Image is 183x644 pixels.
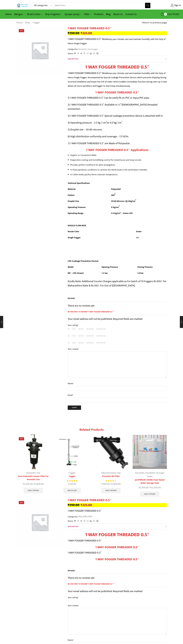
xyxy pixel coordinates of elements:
[88,515,92,518] a: फॉगर
[70,163,167,167] li: Provides perfect conditions for plant propagation.
[34,482,44,486] bdi: 3,600.00
[23,482,24,486] span: ₹
[68,27,167,30] h1: 1 WAY FOGGER THREADED 0.5″
[68,569,167,574] h2: Reviews
[112,11,124,17] a: About Us
[135,471,149,475] a: Domestic Use
[94,482,128,486] span: –
[68,57,78,60] span: Description
[55,475,89,478] a: Fogger
[137,265,153,269] strong: Closing Pressure
[68,103,167,111] p: 2) 1 WAY FOGGER THREADED 0.5″ Available in ½’’ [DEMOGRAPHIC_DATA] threaded connection.
[55,435,89,469] img: Fogger
[78,515,88,518] a: घरेलू उपयोग
[81,502,92,508] bdi: 225.00
[173,12,174,16] span: ₹
[86,327,94,330] a: 4 of 5 stars
[68,265,73,269] strong: Model
[16,27,64,74] img: Placeholder
[78,334,84,337] a: 3 of 5 stars
[68,334,70,337] a: 1 of 5 stars
[150,486,151,490] span: ₹
[16,435,51,469] img: Semi-Automatic Screen Filter for Domestic Use
[107,471,121,475] a: Domestic Use
[68,604,167,607] label: Your review
[94,471,128,475] div: ,
[68,502,79,508] bdi: 250.00
[68,187,75,191] strong: Material
[78,341,84,344] a: 3 of 5 stars
[70,158,167,162] li: Evaporative cooling and humidifying control for Greenhouse and long tunnels.
[63,11,83,17] a: Sprayer pump
[68,310,167,315] span: Be the first to review “1 WAY FOGGER THREADED 0.5″”
[68,48,98,51] span: Categories: ,
[96,327,106,330] a: 5 of 5 stars
[25,21,30,25] a: Shop
[111,193,115,197] strong: 360
[119,205,120,207] sup: 2
[78,47,91,51] a: Domestic Use
[68,341,70,344] a: 1 of 5 stars
[94,435,128,469] img: Y-Type-Filter
[68,37,166,45] span: Keep your climate cool and maintain humidity with the help of Heera Single Fogger.
[111,206,119,209] strong: 4 Kg/cm
[133,471,167,478] div: ,
[150,486,161,490] bdi: 32,500.00
[94,475,128,478] a: Domestic RO Filter
[111,482,121,486] bdi: 2,000.00
[68,193,75,197] strong: Pattern
[78,327,84,330] a: 3 of 5 stars
[68,638,167,642] label: Name
[139,486,148,490] bdi: 2,700.00
[106,120,107,123] sup: 2
[68,199,79,203] strong: Droplet Size
[16,21,22,25] a: Home
[68,551,167,555] p: 1 WAY FOGGER THREADED 0.5″
[121,120,122,123] sup: 2
[68,545,167,549] h2: 1 WAY FOGGER THREADED 0.5″
[135,199,136,201] sup: 2
[111,482,112,486] span: ₹
[174,4,181,7] span: Sign in
[68,148,167,152] h3: 1 WAY FOGGER THREADED 0.5″ Applications
[68,121,167,125] p: 4) Operating pressure – 2.5 kg / cm to 4.0 kg/ cm .
[68,502,69,508] span: ₹
[68,539,167,543] p: 1 WAY FOGGER THREADED 0.5″
[86,341,94,344] a: 4 of 5 stars
[68,30,79,36] bdi: 250.00
[15,433,52,495] div: 1 / 6
[68,224,86,227] strong: NOZZLE FLOW RATE
[101,482,102,486] span: ₹
[72,341,76,344] a: 2 of 5 stars
[72,334,76,337] a: 2 of 5 stars
[68,37,167,45] p: 1 WAY FOGGER THREADED 0.5″ Now
[34,482,35,486] span: ₹
[70,168,167,172] li: In these pandemic conditions to sanitize the whole body in the sanitization chamber.
[68,525,78,528] span: Description
[68,134,167,139] p: 6) High distribution uniformity and coverage – 7.5 lit/hr.
[68,297,167,302] h2: Reviews
[53,3,145,8] input: Search for...
[68,382,167,385] label: Name
[145,3,150,8] button: Search button
[91,47,98,51] a: Fogger
[68,206,86,209] strong: Operating Pressure
[111,211,133,215] strong: 2-4 kg/cm² – Green LPD
[68,230,79,233] strong: Nozzle Color
[101,482,109,486] bdi: 700.00
[68,259,98,263] strong: LPD (Leakage Prevention Device)
[70,153,167,157] li: Organic or Convention fields.
[111,187,121,191] strong: Polyacetal
[68,317,142,321] span: Your email address will not be published. Required fields are marked
[147,471,164,478] a: Water Storage Tanks
[139,486,140,490] span: ₹
[68,304,167,308] p: There are no reviews yet.
[68,64,167,70] h1: 1 WAY FOGGER THREADED 0.5″
[133,486,167,489] span: –
[68,557,167,561] h3: 1 WAY FOGGER THREADED 0.5″
[124,11,138,17] a: Contact Us
[68,96,167,100] p: 1) 1 WAY FOGGER THREADED 0.5″ Can be easily fit on PVC or Aqua PVC pipe.
[68,211,83,215] strong: Operating Range
[93,11,105,17] a: Products
[81,30,82,36] span: ₹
